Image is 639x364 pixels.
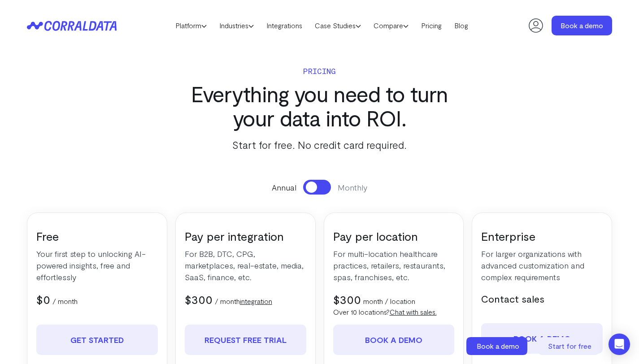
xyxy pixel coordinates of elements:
[36,229,158,243] h3: Free
[481,292,603,305] h5: Contact sales
[185,229,306,243] h3: Pay per integration
[309,19,367,32] a: Case Studies
[363,296,415,307] p: month / location
[333,229,455,243] h3: Pay per location
[481,229,603,243] h3: Enterprise
[185,248,306,283] p: For B2B, DTC, CPG, marketplaces, real-estate, media, SaaS, finance, etc.
[52,296,78,307] p: / month
[272,182,296,193] span: Annual
[185,292,213,306] span: $300
[36,292,50,306] span: $0
[481,323,603,354] a: Book a demo
[333,325,455,355] a: Book a demo
[466,337,529,355] a: Book a demo
[36,325,158,355] a: Get Started
[333,307,455,317] p: Over 10 locations?
[477,342,519,350] span: Book a demo
[333,248,455,283] p: For multi-location healthcare practices, retailers, restaurants, spas, franchises, etc.
[609,334,630,355] div: Open Intercom Messenger
[448,19,474,32] a: Blog
[552,16,612,35] a: Book a demo
[185,325,306,355] a: REQUEST FREE TRIAL
[260,19,309,32] a: Integrations
[548,342,591,350] span: Start for free
[333,292,361,306] span: $300
[215,296,272,307] p: / month
[390,308,437,316] a: Chat with sales.
[174,65,465,77] p: Pricing
[174,82,465,130] h3: Everything you need to turn your data into ROI.
[367,19,415,32] a: Compare
[213,19,260,32] a: Industries
[415,19,448,32] a: Pricing
[169,19,213,32] a: Platform
[240,297,272,305] a: integration
[538,337,601,355] a: Start for free
[338,182,367,193] span: Monthly
[36,248,158,283] p: Your first step to unlocking AI-powered insights, free and effortlessly
[481,248,603,283] p: For larger organizations with advanced customization and complex requirements
[174,137,465,153] p: Start for free. No credit card required.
